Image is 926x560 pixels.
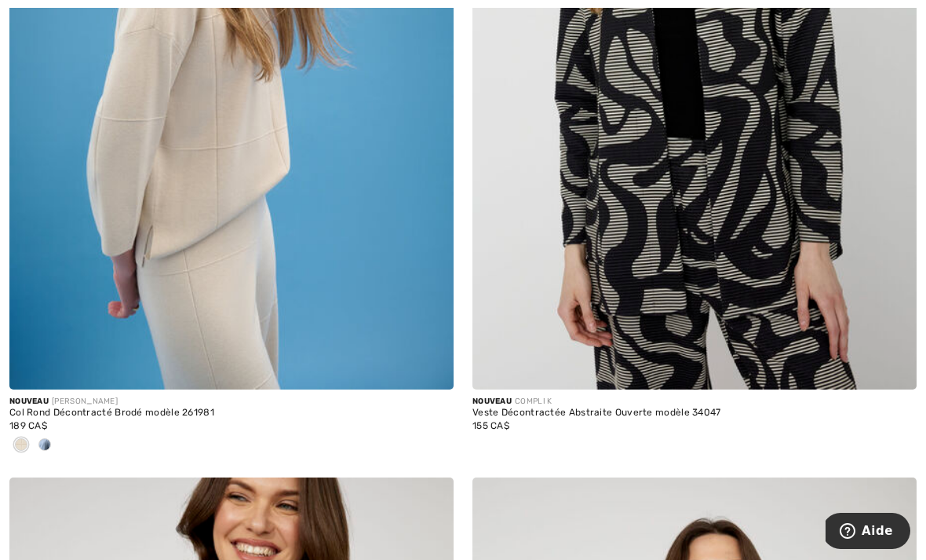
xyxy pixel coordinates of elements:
[9,433,33,459] div: Birch melange
[472,420,509,431] span: 155 CA$
[9,408,454,419] div: Col Rond Décontracté Brodé modèle 261981
[826,513,910,552] iframe: Ouvre un widget dans lequel vous pouvez trouver plus d’informations
[472,408,917,419] div: Veste Décontractée Abstraite Ouverte modèle 34047
[33,433,57,459] div: Chambray
[9,420,47,431] span: 189 CA$
[9,397,49,406] span: Nouveau
[472,396,917,408] div: COMPLI K
[472,397,512,406] span: Nouveau
[9,396,454,408] div: [PERSON_NAME]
